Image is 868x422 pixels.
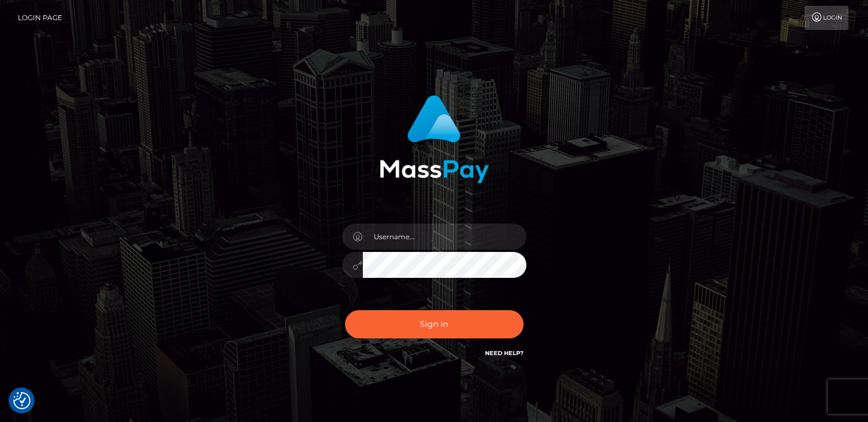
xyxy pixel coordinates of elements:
a: Login Page [18,6,62,30]
img: Revisit consent button [13,392,31,409]
a: Login [805,6,848,30]
img: MassPay Login [380,95,489,183]
input: Username... [363,224,526,250]
a: Need Help? [485,349,524,357]
button: Consent Preferences [13,392,31,409]
button: Sign in [345,310,524,338]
